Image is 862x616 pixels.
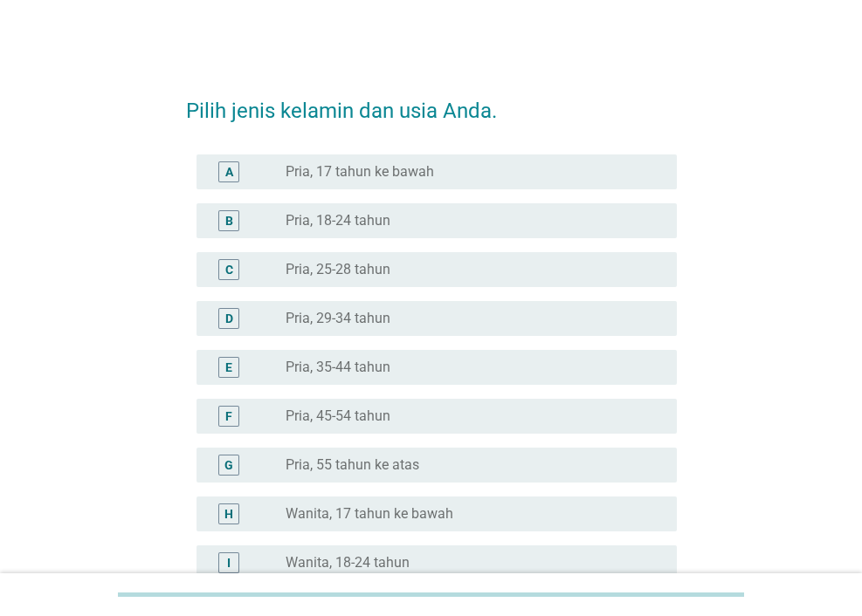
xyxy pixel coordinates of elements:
[225,358,232,376] div: E
[225,211,233,229] div: B
[225,162,233,181] div: A
[227,553,231,572] div: I
[225,309,233,327] div: D
[286,163,434,181] label: Pria, 17 tahun ke bawah
[225,407,232,425] div: F
[224,455,233,474] div: G
[286,310,390,327] label: Pria, 29-34 tahun
[286,359,390,376] label: Pria, 35-44 tahun
[186,78,677,127] h2: Pilih jenis kelamin dan usia Anda.
[286,505,453,523] label: Wanita, 17 tahun ke bawah
[225,260,233,278] div: C
[286,212,390,229] label: Pria, 18-24 tahun
[286,261,390,278] label: Pria, 25-28 tahun
[224,504,233,523] div: H
[286,456,419,474] label: Pria, 55 tahun ke atas
[286,554,410,572] label: Wanita, 18-24 tahun
[286,407,390,425] label: Pria, 45-54 tahun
